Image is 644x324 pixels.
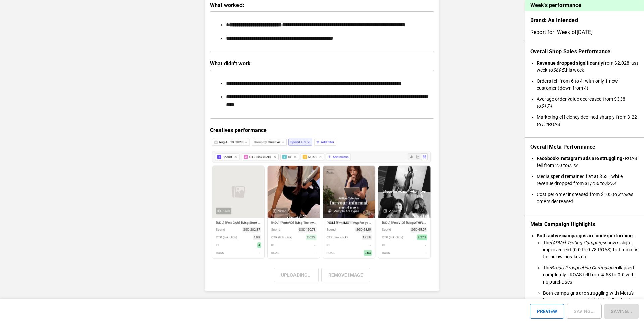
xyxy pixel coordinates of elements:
[530,304,564,319] button: PREVIEW
[605,181,616,186] em: $273
[537,173,639,187] li: Media spend remained flat at $631 while revenue dropped from $1,256 to
[210,60,434,67] p: What didn't work:
[210,70,434,118] div: rdw-wrapper
[553,67,564,73] em: $695
[541,103,552,109] em: $174
[537,191,639,205] li: Cost per order increased from $105 to as orders decreased
[530,28,639,36] p: Report for: Week of [DATE]
[530,48,639,56] p: Overall Shop Sales Performance
[618,192,629,197] em: $158
[551,240,605,245] em: [ADV+] Testing Campaign
[530,2,581,9] p: Week's performance
[210,2,434,9] p: What worked:
[543,290,639,311] li: Both campaigns are struggling with Meta's broad automation, which isn't delivering for your niche...
[210,137,434,262] img: Creative performance
[537,156,623,161] strong: Facebook/Instagram ads are struggling
[543,239,639,260] li: The shows slight improvement (0.0 to 0.78 ROAS) but remains far below breakeven
[530,16,639,24] p: Brand: As Intended
[530,220,639,228] p: Meta Campaign Highlights
[210,127,434,134] p: Creatives performance
[530,143,639,151] p: Overall Meta Performance
[541,121,548,127] em: 1.1
[210,12,434,52] div: rdw-wrapper
[537,78,639,92] li: Orders fell from 6 to 4, with only 1 new customer (down from 4)
[543,264,639,286] li: The collapsed completely - ROAS fell from 4.53 to 0.0 with no purchases
[537,114,639,128] li: Marketing efficiency declined sharply from 3.22 to ROAS
[537,233,634,238] strong: Both active campaigns are underperforming:
[537,60,639,74] li: from $2,028 last week to this week
[551,265,613,270] em: Broad Prospecting Campaign
[218,21,426,43] div: rdw-editor
[537,96,639,110] li: Average order value decreased from $338 to
[537,155,639,169] li: - ROAS fell from 2.0 to
[218,80,426,109] div: rdw-editor
[568,163,577,168] em: 0.43
[537,60,603,66] strong: Revenue dropped significantly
